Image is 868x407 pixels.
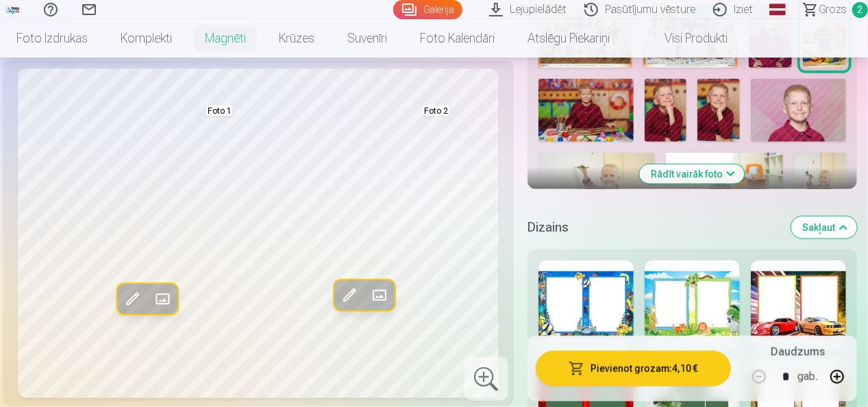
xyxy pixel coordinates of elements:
[262,19,331,58] a: Krūzes
[404,19,511,58] a: Foto kalendāri
[536,351,731,386] button: Pievienot grozam:4,10 €
[771,344,825,360] h5: Daudzums
[528,218,780,237] h5: Dizains
[852,2,868,18] span: 2
[640,164,745,184] button: Rādīt vairāk foto
[626,19,744,58] a: Visi produkti
[797,360,818,393] div: gab.
[188,19,262,58] a: Magnēti
[511,19,626,58] a: Atslēgu piekariņi
[791,217,857,238] button: Sakļaut
[104,19,188,58] a: Komplekti
[331,19,404,58] a: Suvenīri
[819,1,847,18] span: Grozs
[5,5,21,14] img: /fa1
